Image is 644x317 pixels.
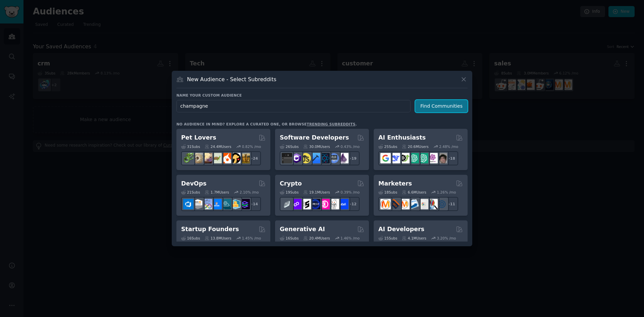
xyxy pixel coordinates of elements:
h2: AI Developers [378,225,424,233]
img: leopardgeckos [202,153,212,163]
img: googleads [418,199,428,209]
input: Pick a short name, like "Digital Marketers" or "Movie-Goers" [176,100,411,112]
div: + 14 [247,197,261,211]
img: elixir [338,153,348,163]
h2: Pet Lovers [181,134,216,142]
img: Emailmarketing [409,199,419,209]
img: AItoolsCatalog [399,153,410,163]
div: 0.82 % /mo [242,144,261,149]
div: 4.1M Users [402,236,426,241]
img: OpenAIDev [427,153,438,163]
img: ballpython [193,153,203,163]
img: aws_cdk [230,199,240,209]
div: + 12 [345,197,360,211]
div: 1.7M Users [205,190,229,195]
div: 20.6M Users [402,144,428,149]
div: No audience in mind? Explore a curated one, or browse . [176,122,357,126]
img: AWS_Certified_Experts [193,199,203,209]
div: 1.46 % /mo [340,236,360,241]
img: turtle [211,153,222,163]
div: 21 Sub s [181,190,200,195]
img: PlatformEngineers [239,199,250,209]
div: + 19 [345,151,360,165]
h3: Name your custom audience [176,93,468,98]
img: bigseo [390,199,400,209]
div: 6.6M Users [402,190,426,195]
div: + 11 [444,197,458,211]
div: 2.48 % /mo [439,144,458,149]
img: Docker_DevOps [202,199,212,209]
div: 20.4M Users [303,236,330,241]
img: cockatiel [221,153,231,163]
div: 1.26 % /mo [437,190,456,195]
img: platformengineering [221,199,231,209]
img: CryptoNews [329,199,339,209]
div: + 18 [444,151,458,165]
img: AskMarketing [399,199,410,209]
div: 13.8M Users [205,236,231,241]
img: PetAdvice [230,153,240,163]
h2: DevOps [181,179,207,188]
div: 25 Sub s [378,144,397,149]
img: defi_ [338,199,348,209]
h2: Generative AI [280,225,325,233]
img: chatgpt_prompts_ [418,153,428,163]
img: iOSProgramming [310,153,320,163]
div: 2.10 % /mo [240,190,259,195]
a: trending subreddits [307,122,355,126]
img: DevOpsLinks [211,199,222,209]
div: 30.0M Users [303,144,330,149]
img: MarketingResearch [427,199,438,209]
img: OnlineMarketing [437,199,447,209]
h2: Marketers [378,179,412,188]
img: learnjavascript [301,153,311,163]
img: csharp [291,153,302,163]
div: 0.43 % /mo [340,144,360,149]
h2: AI Enthusiasts [378,134,426,142]
img: herpetology [183,153,194,163]
img: ethstaker [301,199,311,209]
div: 18 Sub s [378,190,397,195]
img: content_marketing [380,199,391,209]
img: defiblockchain [319,199,330,209]
img: azuredevops [183,199,194,209]
h2: Startup Founders [181,225,239,233]
img: chatgpt_promptDesign [409,153,419,163]
img: reactnative [319,153,330,163]
img: ethfinance [282,199,292,209]
button: Find Communities [415,100,468,112]
img: DeepSeek [390,153,400,163]
div: 16 Sub s [181,236,200,241]
div: 24.4M Users [205,144,231,149]
div: 19 Sub s [280,190,299,195]
img: software [282,153,292,163]
div: 26 Sub s [280,144,299,149]
div: 1.45 % /mo [242,236,261,241]
h3: New Audience - Select Subreddits [187,76,276,83]
img: GoogleGeminiAI [380,153,391,163]
img: 0xPolygon [291,199,302,209]
div: 0.39 % /mo [340,190,360,195]
h2: Crypto [280,179,302,188]
img: dogbreed [239,153,250,163]
img: ArtificalIntelligence [437,153,447,163]
div: 16 Sub s [280,236,299,241]
div: + 24 [247,151,261,165]
div: 15 Sub s [378,236,397,241]
img: web3 [310,199,320,209]
img: AskComputerScience [329,153,339,163]
h2: Software Developers [280,134,349,142]
div: 3.20 % /mo [437,236,456,241]
div: 31 Sub s [181,144,200,149]
div: 19.1M Users [303,190,330,195]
